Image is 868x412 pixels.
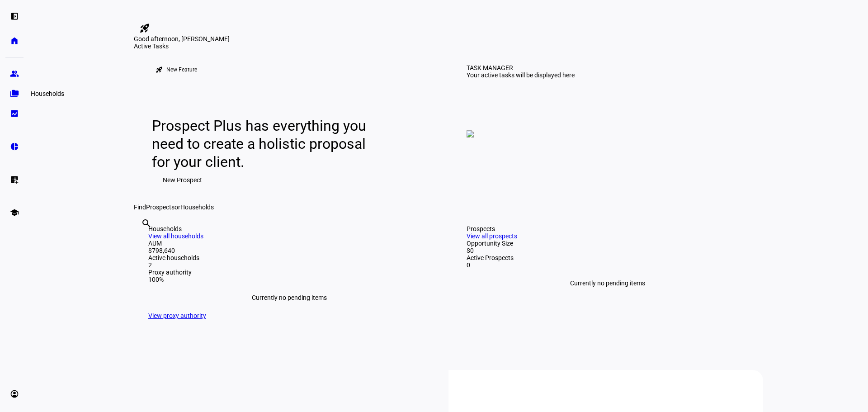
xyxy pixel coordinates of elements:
[10,389,19,398] eth-mat-symbol: account_circle
[148,225,430,232] div: Households
[5,65,24,83] a: group
[148,283,430,312] div: Currently no pending items
[148,276,430,283] div: 100%
[10,69,19,78] eth-mat-symbol: group
[152,171,213,189] button: New Prospect
[152,117,375,171] div: Prospect Plus has everything you need to create a holistic proposal for your client.
[467,247,749,254] div: $0
[10,109,19,118] eth-mat-symbol: bid_landscape
[139,23,150,33] mat-icon: rocket_launch
[467,232,517,240] a: View all prospects
[134,35,763,43] div: Good afternoon, [PERSON_NAME]
[134,204,763,211] div: Find or
[5,137,24,156] a: pie_chart
[10,208,19,217] eth-mat-symbol: school
[10,142,19,151] eth-mat-symbol: pie_chart
[467,64,513,71] div: TASK MANAGER
[180,204,214,211] span: Households
[467,130,474,137] img: empty-tasks.png
[5,85,24,103] a: folder_copy
[148,232,203,240] a: View all households
[10,12,19,21] eth-mat-symbol: left_panel_open
[27,88,68,99] div: Households
[467,261,749,269] div: 0
[10,36,19,45] eth-mat-symbol: home
[148,247,430,254] div: $798,640
[10,89,19,98] eth-mat-symbol: folder_copy
[166,66,197,73] div: New Feature
[5,104,24,123] a: bid_landscape
[467,269,749,298] div: Currently no pending items
[467,225,749,232] div: Prospects
[146,204,175,211] span: Prospects
[148,254,430,261] div: Active households
[10,175,19,184] eth-mat-symbol: list_alt_add
[148,312,206,319] a: View proxy authority
[156,66,163,73] mat-icon: rocket_launch
[5,32,24,50] a: home
[141,218,152,229] mat-icon: search
[148,240,430,247] div: AUM
[163,171,202,189] span: New Prospect
[148,269,430,276] div: Proxy authority
[467,254,749,261] div: Active Prospects
[467,71,575,79] div: Your active tasks will be displayed here
[141,230,143,241] input: Enter name of prospect or household
[467,240,749,247] div: Opportunity Size
[148,261,430,269] div: 2
[134,43,763,50] div: Active Tasks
